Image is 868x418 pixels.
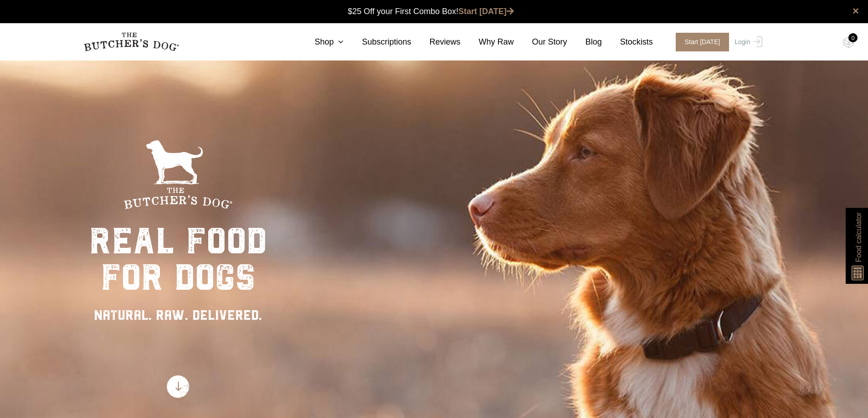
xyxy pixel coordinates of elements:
[461,36,514,48] a: Why Raw
[344,36,411,48] a: Subscriptions
[676,33,729,51] span: Start [DATE]
[732,33,762,51] a: Login
[458,7,514,16] a: Start [DATE]
[602,36,653,48] a: Stockists
[411,36,461,48] a: Reviews
[853,5,859,16] a: close
[514,36,567,48] a: Our Story
[296,36,344,48] a: Shop
[853,212,864,262] span: Food calculator
[848,33,858,42] div: 0
[667,33,733,51] a: Start [DATE]
[89,223,267,296] div: real food for dogs
[89,305,267,325] div: NATURAL. RAW. DELIVERED.
[567,36,602,48] a: Blog
[843,36,854,48] img: TBD_Cart-Empty.png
